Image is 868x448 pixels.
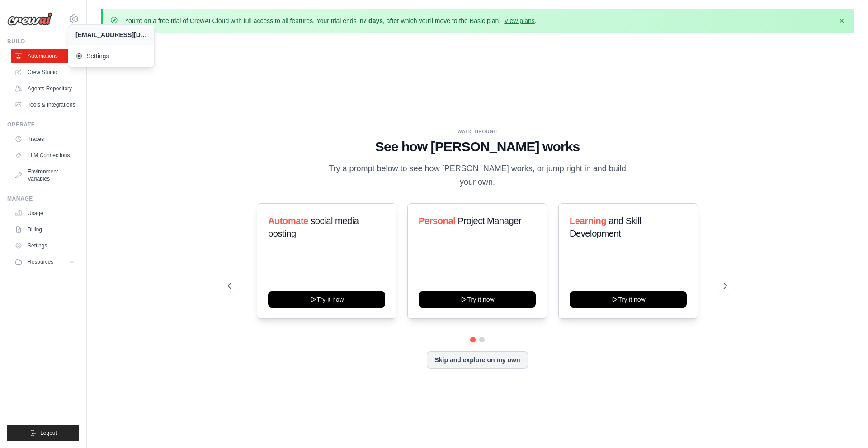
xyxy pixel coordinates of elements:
[68,47,154,65] a: Settings
[570,216,606,226] span: Learning
[11,81,79,96] a: Agents Repository
[570,216,641,238] span: and Skill Development
[125,16,537,25] p: You're on a free trial of CrewAI Cloud with full access to all features. Your trial ends in , aft...
[268,291,385,308] button: Try it now
[11,148,79,163] a: LLM Connections
[11,164,79,186] a: Environment Variables
[458,216,522,226] span: Project Manager
[268,216,308,226] span: Automate
[11,255,79,269] button: Resources
[11,49,79,63] a: Automations
[11,65,79,79] a: Crew Studio
[11,222,79,237] a: Billing
[11,132,79,146] a: Traces
[228,139,727,155] h1: See how [PERSON_NAME] works
[11,238,79,253] a: Settings
[7,121,79,128] div: Operate
[75,51,147,61] span: Settings
[75,30,147,39] div: [EMAIL_ADDRESS][DOMAIN_NAME]
[504,17,534,24] a: View plans
[11,98,79,112] a: Tools & Integrations
[570,291,687,308] button: Try it now
[228,128,727,135] div: WALKTHROUGH
[7,12,52,26] img: Logo
[419,291,536,308] button: Try it now
[11,206,79,220] a: Usage
[427,351,528,369] button: Skip and explore on my own
[363,17,383,24] strong: 7 days
[40,429,57,437] span: Logout
[7,425,79,441] button: Logout
[419,216,455,226] span: Personal
[7,38,79,45] div: Build
[325,162,629,189] p: Try a prompt below to see how [PERSON_NAME] works, or jump right in and build your own.
[28,258,53,266] span: Resources
[7,195,79,202] div: Manage
[268,216,359,238] span: social media posting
